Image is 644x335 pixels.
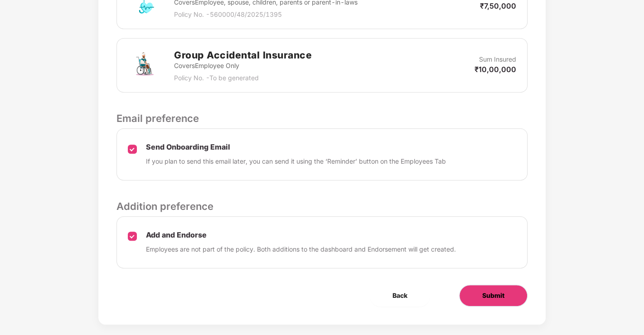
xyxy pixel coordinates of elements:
p: Email preference [116,111,528,126]
p: ₹7,50,000 [480,1,516,11]
p: Covers Employee Only [174,61,312,71]
p: Policy No. - To be generated [174,73,312,83]
button: Back [370,285,430,306]
button: Submit [459,285,528,306]
p: If you plan to send this email later, you can send it using the ‘Reminder’ button on the Employee... [146,156,446,166]
p: Send Onboarding Email [146,142,446,152]
p: Sum Insured [479,54,516,64]
span: Back [392,291,407,301]
h2: Group Accidental Insurance [174,48,312,63]
span: Submit [482,291,504,301]
p: Addition preference [116,199,528,214]
p: Add and Endorse [146,230,456,240]
p: ₹10,00,000 [475,64,516,74]
p: Policy No. - 560000/48/2025/1395 [174,10,358,19]
p: Employees are not part of the policy. Both additions to the dashboard and Endorsement will get cr... [146,244,456,254]
img: svg+xml;base64,PHN2ZyB4bWxucz0iaHR0cDovL3d3dy53My5vcmcvMjAwMC9zdmciIHdpZHRoPSI3MiIgaGVpZ2h0PSI3Mi... [128,49,160,82]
